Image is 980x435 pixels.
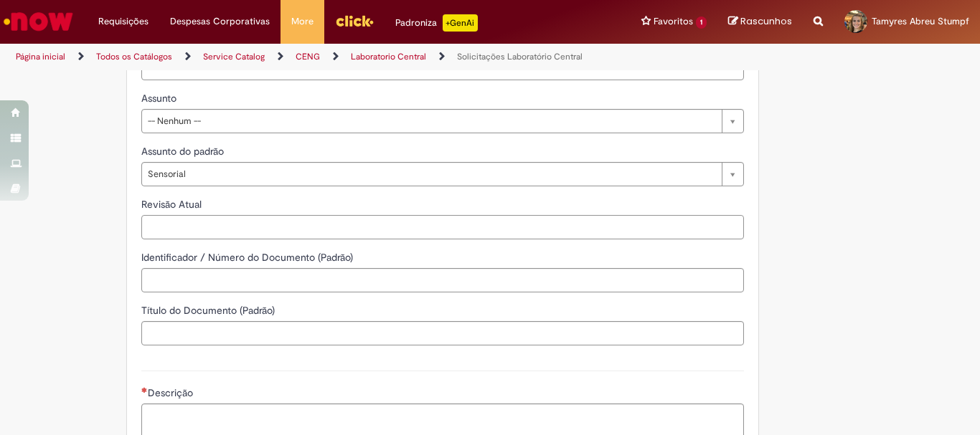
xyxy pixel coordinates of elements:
span: Necessários [141,387,148,393]
span: Descrição [148,386,196,399]
div: Padroniza [395,14,478,32]
a: CENG [296,51,320,62]
input: Revisão Atual [141,215,744,239]
span: Sensorial [148,163,715,186]
span: 1 [696,16,707,29]
span: -- Nenhum -- [148,110,715,133]
input: Identificador / Número do Documento (Padrão) [141,268,744,292]
a: Todos os Catálogos [96,51,172,62]
span: Rascunhos [740,14,792,28]
a: Rascunhos [728,15,792,29]
span: Favoritos [654,14,693,29]
input: Título do Documento (Padrão) [141,321,744,345]
span: Despesas Corporativas [170,14,270,29]
img: ServiceNow [1,7,75,36]
span: Requisições [98,14,149,29]
span: Tamyres Abreu Stumpf [872,15,969,27]
img: click_logo_yellow_360x200.png [335,10,374,32]
span: Assunto [141,92,179,105]
a: Service Catalog [203,51,265,62]
ul: Trilhas de página [11,44,643,70]
p: +GenAi [443,14,478,32]
span: More [291,14,314,29]
span: Assunto do padrão [141,145,227,158]
a: Solicitações Laboratório Central [457,51,583,62]
span: Título do Documento (Padrão) [141,304,278,317]
a: Página inicial [16,51,65,62]
span: Identificador / Número do Documento (Padrão) [141,251,356,264]
a: Laboratorio Central [351,51,426,62]
span: Revisão Atual [141,198,204,211]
